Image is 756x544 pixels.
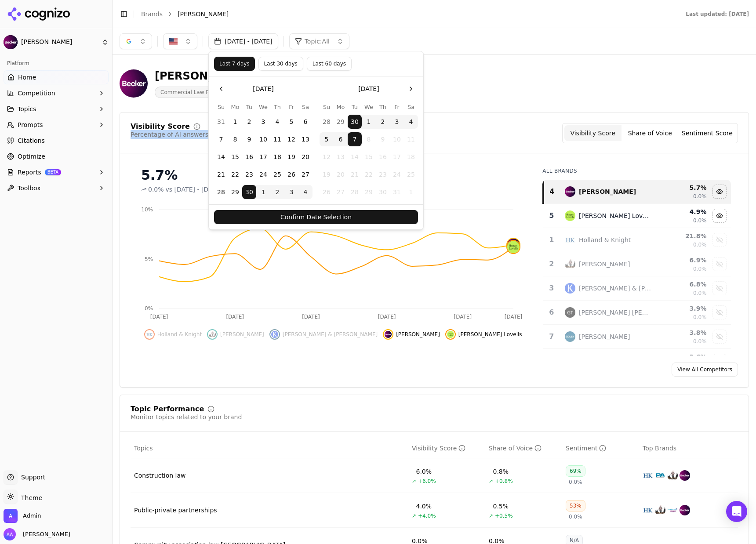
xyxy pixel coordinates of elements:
[284,103,298,111] th: Friday
[18,136,45,145] span: Citations
[242,167,256,181] button: Tuesday, September 23rd, 2025
[566,500,585,511] div: 53%
[542,167,731,174] div: All Brands
[134,506,217,515] a: Public-private partnerships
[270,185,284,199] button: Thursday, October 2nd, 2025, selected
[495,512,513,519] span: +0.5%
[569,513,582,520] span: 0.0%
[362,115,376,129] button: Wednesday, October 1st, 2025, selected
[141,10,668,18] nav: breadcrumb
[658,256,707,265] div: 6.9 %
[242,185,256,199] button: Tuesday, September 30th, 2025, selected
[418,512,436,519] span: +4.0%
[579,236,631,244] div: Holland & Knight
[228,103,242,111] th: Monday
[208,33,278,49] button: [DATE] - [DATE]
[489,444,542,453] div: Share of Voice
[655,505,665,515] img: duane morris
[680,505,690,515] img: becker
[134,444,153,453] span: Topics
[505,314,523,320] tspan: [DATE]
[4,86,109,100] button: Competition
[334,132,348,146] button: Monday, October 6th, 2025, selected
[320,115,334,129] button: Sunday, September 28th, 2025
[658,183,707,192] div: 5.7 %
[178,10,229,18] span: [PERSON_NAME]
[242,150,256,164] button: Tuesday, September 16th, 2025
[214,57,255,71] button: Last 7 days
[270,132,284,146] button: Thursday, September 11th, 2025
[348,132,362,146] button: Today, Tuesday, October 7th, 2025, selected
[228,167,242,181] button: Monday, September 22nd, 2025
[209,331,216,338] img: duane morris
[579,332,630,341] div: [PERSON_NAME]
[543,228,731,252] tr: 1holland & knightHolland & Knight21.8%0.0%Show holland & knight data
[141,11,163,18] a: Brands
[18,152,45,161] span: Optimize
[270,115,284,129] button: Thursday, September 4th, 2025
[19,530,70,538] span: [PERSON_NAME]
[390,115,404,129] button: Friday, October 3rd, 2025, selected
[667,505,678,515] img: troutman pepper
[712,185,727,199] button: Hide becker data
[693,314,707,321] span: 0.0%
[214,103,228,111] th: Sunday
[256,132,270,146] button: Wednesday, September 10th, 2025
[712,330,727,344] button: Show sidley austin data
[166,185,222,194] span: vs [DATE] - [DATE]
[214,132,228,146] button: Sunday, September 7th, 2025
[693,241,707,248] span: 0.0%
[131,439,408,458] th: Topics
[214,82,228,96] button: Go to the Previous Month
[18,120,43,129] span: Prompts
[4,56,109,70] div: Platform
[228,132,242,146] button: Monday, September 8th, 2025
[18,73,36,82] span: Home
[18,105,36,113] span: Topics
[543,180,731,204] tr: 4becker[PERSON_NAME]5.7%0.0%Hide becker data
[579,284,651,293] div: [PERSON_NAME] & [PERSON_NAME]
[320,132,334,146] button: Sunday, October 5th, 2025, selected
[447,331,454,338] img: hogan lovells
[579,211,651,220] div: [PERSON_NAME] Lovells
[565,283,575,294] img: kirkland & ellis
[298,103,313,111] th: Saturday
[543,349,731,373] tr: 3.6%Show king & spalding data
[507,241,520,253] img: hogan lovells
[493,502,509,511] div: 0.5%
[547,331,556,342] div: 7
[214,150,228,164] button: Sunday, September 14th, 2025
[643,470,653,481] img: holland & knight
[489,478,493,485] span: ↗
[320,103,334,111] th: Sunday
[141,167,525,183] div: 5.7%
[680,470,690,481] img: becker
[256,103,270,111] th: Wednesday
[270,167,284,181] button: Thursday, September 25th, 2025
[579,187,636,196] div: [PERSON_NAME]
[639,439,738,458] th: Top Brands
[672,363,738,377] a: View All Competitors
[383,329,440,340] button: Hide becker data
[643,505,653,515] img: holland & knight
[298,132,313,146] button: Saturday, September 13th, 2025
[155,87,223,98] span: Commercial Law Firm
[658,232,707,240] div: 21.8 %
[489,512,493,519] span: ↗
[271,331,278,338] img: kirkland & ellis
[712,257,727,271] button: Show duane morris data
[564,125,622,141] button: Visibility Score
[416,467,432,476] div: 6.0%
[458,331,522,338] span: [PERSON_NAME] Lovells
[131,130,286,139] div: Percentage of AI answers that mention your brand
[565,331,575,342] img: sidley austin
[693,193,707,200] span: 0.0%
[348,103,362,111] th: Tuesday
[214,185,228,199] button: Sunday, September 28th, 2025
[712,354,727,368] button: Show king & spalding data
[4,70,109,84] a: Home
[155,69,253,83] div: [PERSON_NAME]
[547,235,556,245] div: 1
[226,314,244,320] tspan: [DATE]
[4,35,18,49] img: Becker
